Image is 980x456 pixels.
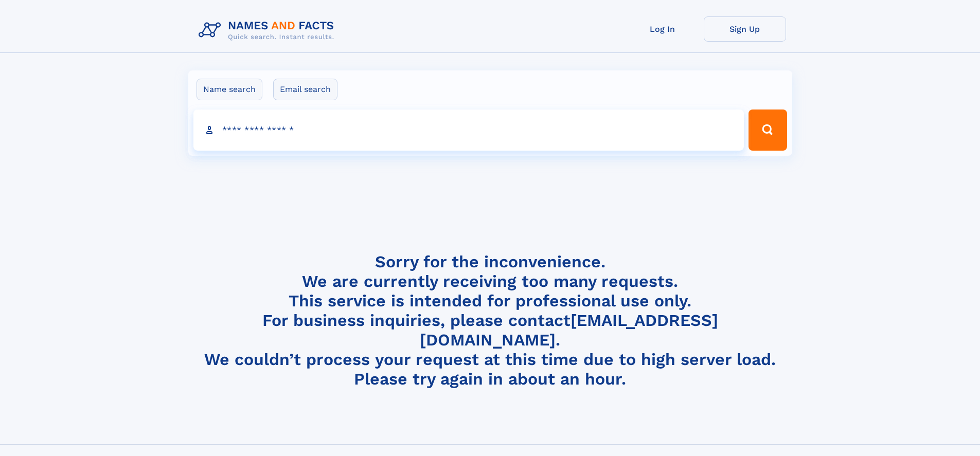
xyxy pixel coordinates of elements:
[194,16,343,44] img: Logo Names and Facts
[193,110,744,151] input: search input
[273,79,337,100] label: Email search
[197,79,262,100] label: Name search
[420,311,718,350] a: [EMAIL_ADDRESS][DOMAIN_NAME]
[749,110,787,151] button: Search Button
[704,16,786,42] a: Sign Up
[194,252,786,389] h4: Sorry for the inconvenience. We are currently receiving too many requests. This service is intend...
[621,16,704,42] a: Log In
